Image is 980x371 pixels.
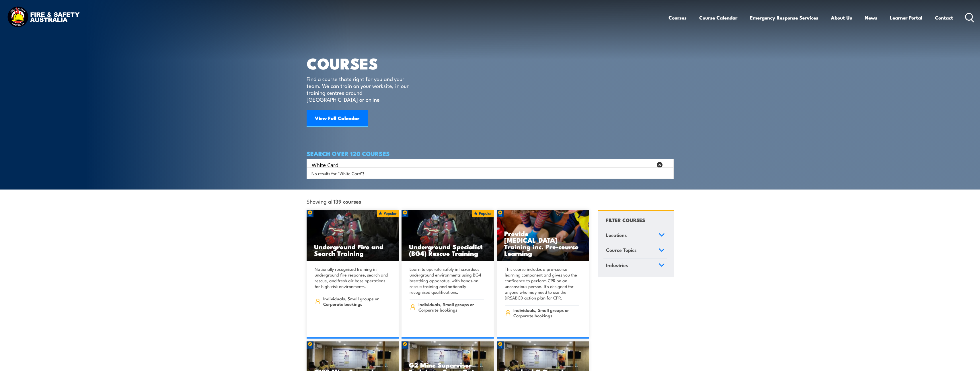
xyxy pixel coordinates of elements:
a: Provide [MEDICAL_DATA] Training inc. Pre-course Learning [497,210,589,262]
a: Underground Fire and Search Training [307,210,399,262]
span: Individuals, Small groups or Corporate bookings [418,302,484,312]
img: Underground mine rescue [402,210,494,262]
a: Industries [603,258,667,273]
a: About Us [831,10,852,25]
span: No results for "White Card"! [311,171,364,176]
span: Showing all [307,198,361,204]
a: Courses [669,10,687,25]
strong: 139 courses [334,197,361,205]
span: Individuals, Small groups or Corporate bookings [323,296,389,307]
h3: Provide [MEDICAL_DATA] Training inc. Pre-course Learning [504,230,582,256]
a: Contact [935,10,953,25]
p: This course includes a pre-course learning component and gives you the confidence to perform CPR ... [505,266,579,301]
h3: Underground Specialist (BG4) Rescue Training [409,243,486,256]
a: Learner Portal [890,10,922,25]
a: View Full Calendar [307,110,368,127]
form: Search form [313,161,654,169]
a: Course Topics [603,243,667,258]
a: News [865,10,877,25]
p: Find a course thats right for you and your team. We can train on your worksite, in our training c... [307,75,411,103]
h4: FILTER COURSES [606,216,645,224]
a: Locations [603,228,667,243]
a: Course Calendar [699,10,737,25]
a: Emergency Response Services [750,10,818,25]
span: Industries [606,261,628,269]
h3: Underground Fire and Search Training [314,243,391,256]
h4: SEARCH OVER 120 COURSES [307,150,674,156]
h1: COURSES [307,56,417,70]
span: Course Topics [606,246,637,254]
p: Nationally recognised training in underground fire response, search and rescue, and fresh air bas... [315,266,389,289]
p: Learn to operate safely in hazardous underground environments using BG4 breathing apparatus, with... [410,266,484,295]
input: Search input [312,161,653,169]
img: Low Voltage Rescue and Provide CPR [497,210,589,262]
img: Underground mine rescue [307,210,399,262]
span: Locations [606,231,627,239]
span: Individuals, Small groups or Corporate bookings [513,307,579,318]
a: Underground Specialist (BG4) Rescue Training [402,210,494,262]
button: Search magnifier button [664,161,672,169]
